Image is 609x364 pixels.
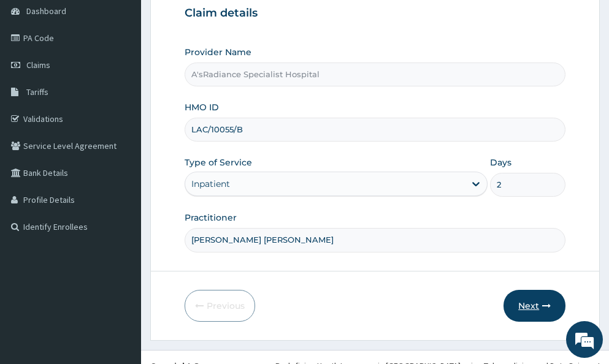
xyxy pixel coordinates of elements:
div: Minimize live chat window [201,6,231,36]
button: Next [504,290,565,322]
label: Type of Service [185,156,252,169]
img: d_794563401_company_1708531726252_794563401 [23,61,50,92]
label: Provider Name [185,46,251,58]
button: Previous [185,290,255,322]
span: We're online! [71,106,169,230]
input: Enter HMO ID [185,118,565,142]
label: Days [490,156,511,169]
div: Inpatient [191,178,230,190]
textarea: Type your message and hit 'Enter' [6,238,234,281]
div: Chat with us now [64,69,206,85]
label: HMO ID [185,101,219,113]
label: Practitioner [185,211,237,224]
input: Enter Name [185,228,565,252]
span: Claims [26,59,50,70]
h3: Claim details [185,7,565,20]
span: Tariffs [26,86,48,97]
span: Dashboard [26,6,66,17]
